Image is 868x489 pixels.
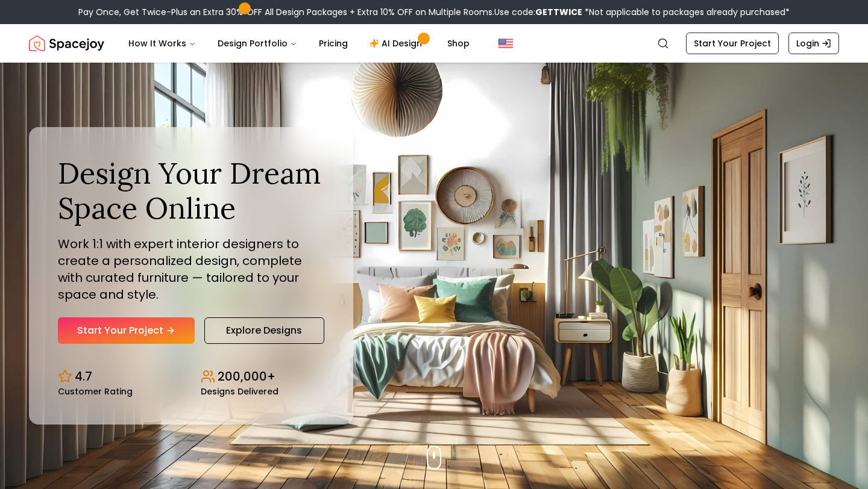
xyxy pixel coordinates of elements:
[58,358,324,396] div: Design stats
[498,36,513,51] img: United States
[58,156,324,225] h1: Design Your Dream Space Online
[29,24,839,63] nav: Global
[535,6,582,18] b: GETTWICE
[204,317,324,344] a: Explore Designs
[360,31,435,55] a: AI Design
[438,31,479,55] a: Shop
[119,31,479,55] nav: Main
[58,235,324,303] p: Work 1:1 with expert interior designers to create a personalized design, complete with curated fu...
[208,31,307,55] button: Design Portfolio
[78,6,790,18] div: Pay Once, Get Twice-Plus an Extra 30% OFF All Design Packages + Extra 10% OFF on Multiple Rooms.
[582,6,790,18] span: *Not applicable to packages already purchased*
[788,33,839,54] a: Login
[309,31,357,55] a: Pricing
[29,31,104,55] a: Spacejoy
[201,387,278,396] small: Designs Delivered
[29,31,104,55] img: Spacejoy Logo
[58,387,133,396] small: Customer Rating
[686,33,779,54] a: Start Your Project
[494,6,582,18] span: Use code:
[75,368,92,385] p: 4.7
[119,31,206,55] button: How It Works
[58,317,195,344] a: Start Your Project
[218,368,275,385] p: 200,000+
